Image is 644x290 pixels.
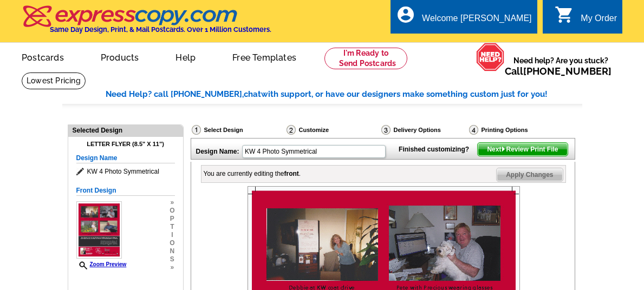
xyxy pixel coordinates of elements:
h4: Letter Flyer (8.5" x 11") [76,141,175,148]
a: Help [158,44,213,69]
div: Selected Design [68,125,183,135]
a: Free Templates [215,44,314,69]
div: Printing Options [468,124,564,135]
a: Same Day Design, Print, & Mail Postcards. Over 1 Million Customers. [22,13,271,34]
span: Next Review Print File [478,143,567,156]
iframe: LiveChat chat widget [492,256,644,290]
span: » [170,263,174,272]
img: Printing Options & Summary [469,125,478,135]
a: [PHONE_NUMBER] [523,65,612,77]
a: Postcards [4,44,81,69]
img: button-next-arrow-white.png [501,147,506,151]
div: Delivery Options [380,124,468,135]
i: account_circle [396,5,415,24]
div: Need Help? call [PHONE_NUMBER], with support, or have our designers make something custom just fo... [106,88,582,101]
i: shopping_cart [555,5,574,24]
h5: Front Design [76,186,175,196]
b: front [284,170,299,177]
span: KW 4 Photo Symmetrical [76,166,175,177]
strong: Finished customizing? [399,146,476,153]
span: Need help? Are you stuck? [505,55,617,77]
div: You are currently editing the . [204,169,301,179]
img: Select Design [192,125,201,135]
h5: Design Name [76,153,175,163]
img: Customize [287,125,296,135]
span: chat [244,89,261,99]
a: Products [83,44,157,69]
span: p [170,215,174,223]
div: Customize [285,124,380,138]
div: Select Design [191,124,285,138]
span: n [170,247,174,255]
span: Call [505,65,612,77]
a: shopping_cart My Order [555,12,617,25]
h4: Same Day Design, Print, & Mail Postcards. Over 1 Million Customers. [50,25,271,34]
img: Delivery Options [381,125,391,135]
strong: Design Name: [196,148,239,155]
div: Welcome [PERSON_NAME] [422,14,531,29]
img: Z18874521_00001_1.jpg [76,201,122,259]
span: t [170,223,174,231]
a: Zoom Preview [76,261,127,267]
span: o [170,207,174,215]
span: s [170,255,174,263]
div: My Order [581,14,617,29]
span: o [170,239,174,247]
span: » [170,199,174,207]
span: i [170,231,174,239]
span: Apply Changes [497,168,562,181]
img: help [476,43,505,71]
